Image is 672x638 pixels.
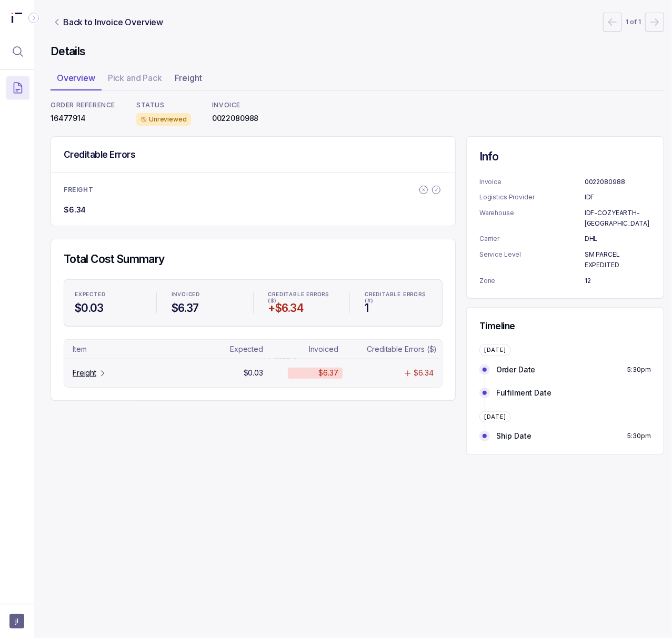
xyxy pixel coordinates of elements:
h4: $0.03 [75,301,142,316]
ul: Tab Group [51,69,664,90]
p: 16477914 [51,113,115,124]
h4: +$6.34 [268,301,335,316]
p: STATUS [136,101,191,109]
p: Item [73,344,86,355]
p: CREDITABLE ERRORS ($) [268,291,335,298]
div: Collapse Icon [27,12,40,24]
button: Menu Icon Button DocumentTextIcon [6,76,29,99]
td: Table Cell-text 3 [363,368,438,378]
h4: 1 [365,301,432,316]
p: Invoice [479,177,585,187]
p: Zone [479,276,585,286]
p: Carrier [479,234,585,244]
td: Table Cell-text 3 [363,344,438,355]
p: 0022080988 [585,177,651,187]
td: Table Cell-text 2 [284,368,363,378]
p: [DATE] [484,414,506,420]
p: $6.37 [318,368,338,378]
h4: Total Cost Summary [64,252,443,267]
p: Freight [175,72,202,84]
li: Statistic INVOICED [165,284,245,322]
h5: Creditable Errors [64,149,135,160]
h4: $6.37 [172,301,238,316]
li: Statistic CREDITABLE ERRORS ($) [262,284,342,322]
p: INVOICE [212,101,259,109]
div: Unreviewed [136,113,191,126]
p: $6.34 [414,368,434,378]
p: Order Date [496,364,536,375]
h4: Details [51,44,664,59]
p: Service Level [479,249,585,270]
p: INVOICED [172,291,200,298]
p: Warehouse [479,208,585,228]
li: Tab Overview [51,69,102,90]
p: Ship Date [496,431,531,441]
ul: Information Summary [479,177,651,286]
p: EXPECTED [75,291,105,298]
td: Table Cell-text 1 [204,368,284,378]
p: CREDITABLE ERRORS (#) [365,291,432,298]
p: 5:30pm [628,431,651,441]
p: Invoiced [309,344,338,355]
td: Table Cell-text 1 [204,344,284,355]
h4: Info [479,149,651,164]
p: IDF [585,192,651,202]
p: Freight [73,368,96,378]
p: IDF-COZYEARTH-[GEOGRAPHIC_DATA] [585,208,651,228]
p: ORDER REFERENCE [51,101,115,109]
p: Overview [57,72,95,84]
h5: Timeline [479,320,651,332]
button: User initials [9,614,24,629]
p: FREIGHT [64,186,93,194]
p: Logistics Provider [479,192,585,202]
a: Link Back to Invoice Overview [51,16,165,28]
p: 12 [585,276,651,286]
li: Statistic EXPECTED [68,284,148,322]
button: Menu Icon Button MagnifyingGlassIcon [6,40,29,63]
li: Tab Freight [168,69,208,90]
li: Statistic CREDITABLE ERRORS (#) [358,284,438,322]
p: 0022080988 [212,113,259,124]
p: $6.34 [64,205,86,215]
p: Back to Invoice Overview [63,16,163,28]
p: SM PARCEL EXPEDITED [585,249,651,270]
p: [DATE] [484,347,506,353]
p: DHL [585,234,651,244]
td: Table Cell-text 0 [68,344,198,355]
td: Table Cell-link 0 [68,368,198,378]
p: $0.03 [244,368,263,378]
p: 1 of 1 [626,17,641,27]
td: Table Cell-text 2 [284,344,363,355]
p: 5:30pm [628,364,651,375]
p: Creditable Errors ($) [367,344,437,355]
p: Fulfilment Date [496,388,551,398]
p: Expected [230,344,263,355]
ul: Statistic Highlights [64,279,443,327]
